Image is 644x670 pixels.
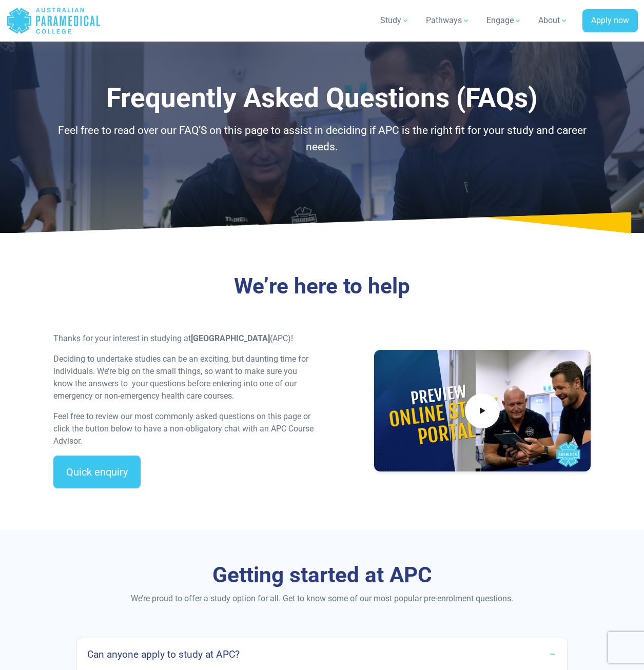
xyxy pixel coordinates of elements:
[53,593,590,605] p: We’re proud to offer a study option for all. Get to know some of our most popular pre-enrolment q...
[191,333,270,343] strong: [GEOGRAPHIC_DATA]
[53,562,590,588] h3: Getting started at APC
[77,642,567,666] a: Can anyone apply to study at APC?
[53,273,590,300] h3: We’re here to help
[480,6,528,35] a: Engage
[53,123,590,155] p: Feel free to read over our FAQ’S on this page to assist in deciding if APC is the right fit for y...
[53,411,314,446] span: Feel free to review our most commonly asked questions on this page or click the button below to h...
[53,333,293,343] span: Thanks for your interest in studying at (APC)!
[87,648,240,660] h4: Can anyone apply to study at APC?
[53,354,308,401] span: Deciding to undertake studies can be an exciting, but daunting time for individuals. We’re big on...
[582,9,638,33] a: Apply now
[6,4,101,37] a: Australian Paramedical College
[53,456,141,488] a: Quick enquiry
[420,6,476,35] a: Pathways
[374,6,416,35] a: Study
[532,6,574,35] a: About
[53,82,590,114] h1: Frequently Asked Questions (FAQs)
